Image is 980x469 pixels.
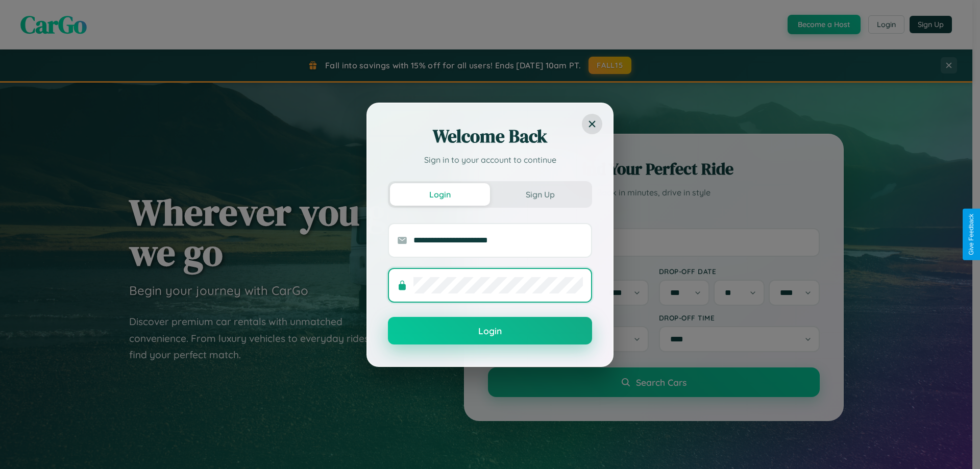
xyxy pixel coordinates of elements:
button: Login [390,183,490,206]
h2: Welcome Back [388,124,592,149]
button: Login [388,317,592,344]
p: Sign in to your account to continue [388,154,592,166]
div: Give Feedback [968,214,975,255]
button: Sign Up [490,183,590,206]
